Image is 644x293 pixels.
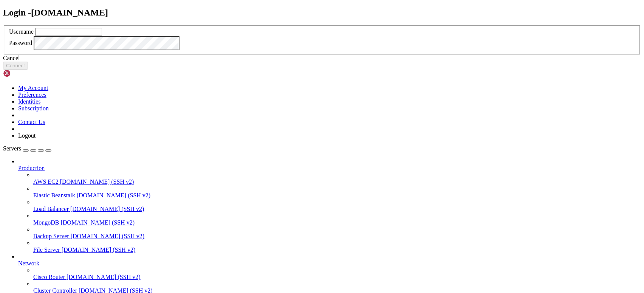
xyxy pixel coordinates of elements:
[33,206,69,212] span: Load Balancer
[33,274,65,280] span: Cisco Router
[33,274,641,281] a: Cisco Router [DOMAIN_NAME] (SSH v2)
[18,85,48,91] a: My Account
[18,105,49,112] a: Subscription
[18,91,46,98] a: Preferences
[70,206,144,212] span: [DOMAIN_NAME] (SSH v2)
[60,219,135,226] span: [DOMAIN_NAME] (SSH v2)
[33,246,641,253] a: File Server [DOMAIN_NAME] (SSH v2)
[9,40,32,46] label: Password
[33,199,641,212] li: Load Balancer [DOMAIN_NAME] (SSH v2)
[18,119,45,125] a: Contact Us
[33,172,641,185] li: AWS EC2 [DOMAIN_NAME] (SSH v2)
[3,8,641,18] h2: Login - [DOMAIN_NAME]
[33,185,641,199] li: Elastic Beanstalk [DOMAIN_NAME] (SSH v2)
[3,55,641,62] div: Cancel
[3,145,21,152] span: Servers
[3,9,6,16] div: (0, 1)
[33,178,641,185] a: AWS EC2 [DOMAIN_NAME] (SSH v2)
[33,219,59,226] span: MongoDB
[33,219,641,226] a: MongoDB [DOMAIN_NAME] (SSH v2)
[33,233,69,239] span: Backup Server
[3,3,546,9] x-row: Connecting [DOMAIN_NAME]...
[33,226,641,240] li: Backup Server [DOMAIN_NAME] (SSH v2)
[33,233,641,240] a: Backup Server [DOMAIN_NAME] (SSH v2)
[9,28,34,35] label: Username
[67,274,141,280] span: [DOMAIN_NAME] (SSH v2)
[62,246,136,253] span: [DOMAIN_NAME] (SSH v2)
[18,260,641,267] a: Network
[18,132,36,139] a: Logout
[33,178,59,185] span: AWS EC2
[33,192,641,199] a: Elastic Beanstalk [DOMAIN_NAME] (SSH v2)
[18,98,41,105] a: Identities
[18,165,641,172] a: Production
[3,62,28,70] button: Connect
[33,212,641,226] li: MongoDB [DOMAIN_NAME] (SSH v2)
[33,240,641,253] li: File Server [DOMAIN_NAME] (SSH v2)
[33,206,641,212] a: Load Balancer [DOMAIN_NAME] (SSH v2)
[33,267,641,281] li: Cisco Router [DOMAIN_NAME] (SSH v2)
[60,178,134,185] span: [DOMAIN_NAME] (SSH v2)
[3,70,46,77] img: Shellngn
[3,145,51,152] a: Servers
[18,158,641,253] li: Production
[33,246,60,253] span: File Server
[77,192,151,198] span: [DOMAIN_NAME] (SSH v2)
[18,165,45,171] span: Production
[18,260,39,267] span: Network
[33,192,75,198] span: Elastic Beanstalk
[71,233,145,239] span: [DOMAIN_NAME] (SSH v2)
